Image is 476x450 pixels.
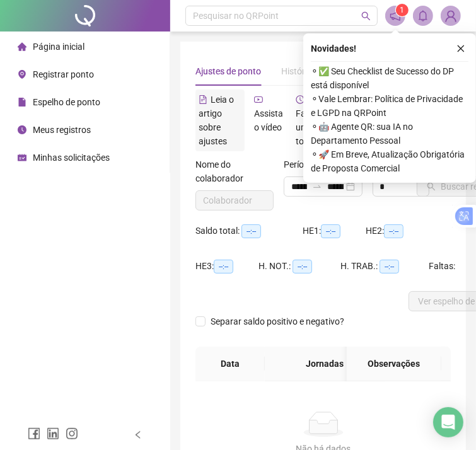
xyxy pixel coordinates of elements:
[66,427,78,440] span: instagram
[241,224,261,238] span: --:--
[28,427,40,440] span: facebook
[199,95,207,104] span: file-text
[456,44,465,53] span: close
[281,66,358,76] span: Histórico de ajustes
[134,430,142,439] span: left
[18,70,26,79] span: environment
[195,158,274,185] label: Nome do colaborador
[195,224,303,238] div: Saldo total:
[18,42,26,51] span: home
[312,182,322,192] span: to
[195,66,261,76] span: Ajustes de ponto
[312,182,322,192] span: swap-right
[33,153,110,163] span: Minhas solicitações
[384,224,403,238] span: --:--
[47,427,59,440] span: linkedin
[311,64,468,92] span: ⚬ ✅ Seu Checklist de Sucesso do DP está disponível
[296,95,305,104] span: history
[254,95,263,104] span: youtube
[311,42,356,55] span: Novidades !
[296,108,315,146] span: Faça um tour
[361,11,371,21] span: search
[18,125,26,134] span: clock-circle
[18,98,26,107] span: file
[347,347,441,381] th: Observações
[303,224,366,238] div: HE 1:
[284,158,322,171] label: Período
[265,347,385,381] th: Jornadas
[311,120,468,147] span: ⚬ 🤖 Agente QR: sua IA no Departamento Pessoal
[206,314,349,328] span: Separar saldo positivo e negativo?
[321,224,340,238] span: --:--
[33,125,91,135] span: Meus registros
[357,357,431,371] span: Observações
[293,260,312,274] span: --:--
[33,42,84,52] span: Página inicial
[195,347,265,381] th: Data
[390,10,401,21] span: notification
[380,260,399,274] span: --:--
[429,261,457,271] span: Faltas:
[254,108,283,132] span: Assista o vídeo
[33,97,100,107] span: Espelho de ponto
[433,407,463,437] div: Open Intercom Messenger
[396,4,409,16] sup: 1
[33,69,94,79] span: Registrar ponto
[340,259,429,274] div: H. TRAB.:
[199,95,234,146] span: Leia o artigo sobre ajustes
[311,92,468,120] span: ⚬ Vale Lembrar: Política de Privacidade e LGPD na QRPoint
[311,147,468,175] span: ⚬ 🚀 Em Breve, Atualização Obrigatória de Proposta Comercial
[400,6,405,14] span: 1
[195,259,258,274] div: HE 3:
[441,6,460,25] img: 87110
[258,259,340,274] div: H. NOT.:
[366,224,429,238] div: HE 2:
[214,260,233,274] span: --:--
[417,10,429,21] span: bell
[18,153,26,162] span: schedule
